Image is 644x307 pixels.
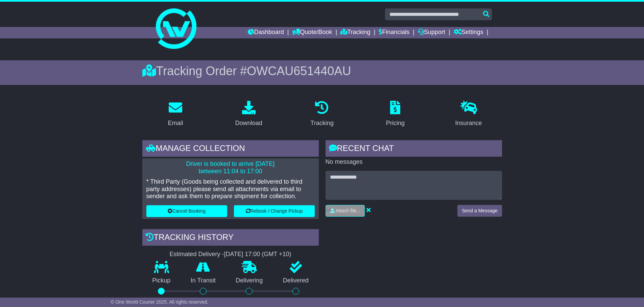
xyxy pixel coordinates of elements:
[340,27,370,38] a: Tracking
[146,178,315,200] p: * Third Party (Goods being collected and delivered to third party addresses) please send all atta...
[457,205,502,217] button: Send a Message
[326,140,502,158] div: RECENT CHAT
[111,299,209,305] span: © One World Courier 2025. All rights reserved.
[142,64,502,78] div: Tracking Order #
[379,27,409,38] a: Financials
[231,98,267,130] a: Download
[382,98,409,130] a: Pricing
[248,27,284,38] a: Dashboard
[181,277,226,284] p: In Transit
[142,251,319,258] div: Estimated Delivery -
[292,27,332,38] a: Quote/Book
[224,251,291,258] div: [DATE] 17:00 (GMT +10)
[146,160,315,175] p: Driver is booked to arrive [DATE] between 11:04 to 17:00
[168,119,183,128] div: Email
[418,27,445,38] a: Support
[306,98,338,130] a: Tracking
[326,158,502,166] p: No messages
[142,140,319,158] div: Manage collection
[146,205,227,217] button: Cancel Booking
[386,119,405,128] div: Pricing
[142,229,319,247] div: Tracking history
[142,277,181,284] p: Pickup
[235,119,262,128] div: Download
[226,277,273,284] p: Delivering
[247,64,351,78] span: OWCAU651440AU
[454,27,483,38] a: Settings
[163,98,187,130] a: Email
[310,119,333,128] div: Tracking
[273,277,319,284] p: Delivered
[455,119,482,128] div: Insurance
[451,98,486,130] a: Insurance
[234,205,315,217] button: Rebook / Change Pickup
